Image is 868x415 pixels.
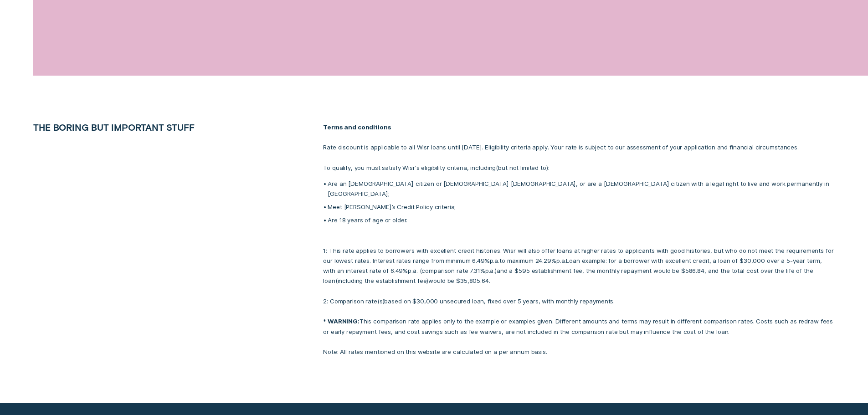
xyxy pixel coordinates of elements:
[408,267,417,274] span: p.a.
[485,267,495,274] span: p.a.
[323,347,834,357] p: Note: All rates mentioned on this website are calculated on a per annum basis.
[335,277,338,284] span: (
[383,297,385,305] span: )
[323,236,834,307] p: 1: This rate applies to borrowers with excellent credit histories. Wisr will also offer loans at ...
[426,277,428,284] span: )
[490,257,499,264] span: Per Annum
[328,179,834,199] p: Are an [DEMOGRAPHIC_DATA] citizen or [DEMOGRAPHIC_DATA] [DEMOGRAPHIC_DATA], or are a [DEMOGRAPHIC...
[323,123,391,131] strong: Terms and conditions
[323,318,360,325] strong: * WARNING:
[496,164,498,171] span: (
[485,267,495,274] span: Per Annum
[490,257,499,264] span: p.a.
[546,164,548,171] span: )
[323,316,834,336] p: This comparison rate applies only to the example or examples given. Different amounts and terms m...
[323,142,834,152] p: Rate discount is applicable to all Wisr loans until [DATE]. Eligibility criteria apply. Your rate...
[28,122,260,133] h2: THE BORING BUT IMPORTANT STUFF
[408,267,417,274] span: Per Annum
[556,257,566,264] span: Per Annum
[328,202,834,212] p: Meet [PERSON_NAME]’s Credit Policy criteria;
[323,163,834,173] p: To qualify, you must satisfy Wisr's eligibility criteria, including but not limited to :
[556,257,566,264] span: p.a.
[377,297,380,305] span: (
[495,267,497,274] span: )
[420,267,422,274] span: (
[328,215,834,225] p: Are 18 years of age or older.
